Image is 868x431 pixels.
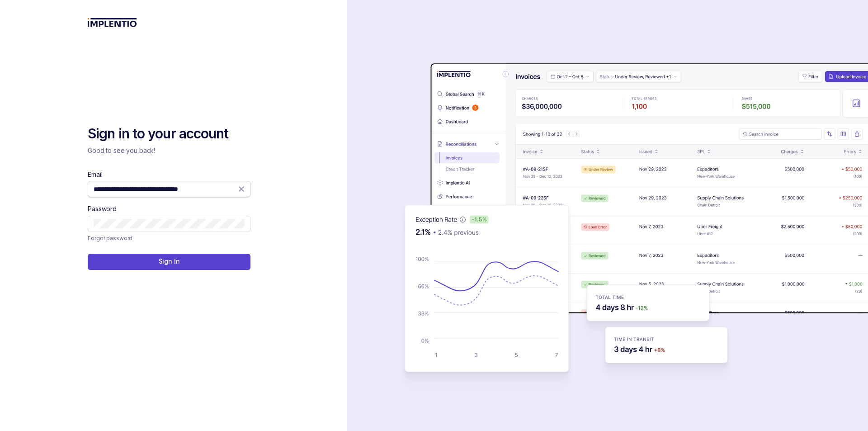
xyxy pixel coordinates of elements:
[88,170,102,179] label: Email
[88,146,250,155] p: Good to see you back!
[159,257,180,266] p: Sign In
[88,254,250,270] button: Sign In
[88,204,117,213] label: Password
[88,125,250,143] h2: Sign in to your account
[88,234,132,243] p: Forgot password
[88,234,132,243] a: Link Forgot password
[88,18,137,27] img: logo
